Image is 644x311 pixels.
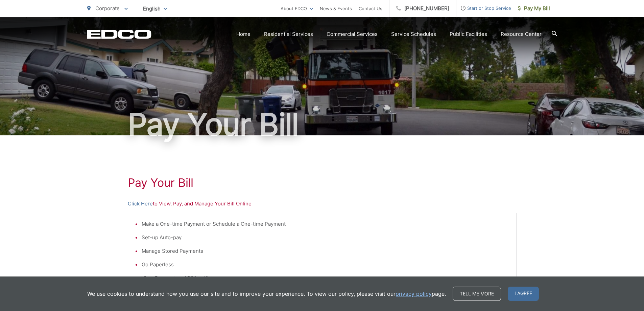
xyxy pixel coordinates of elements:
[87,290,446,298] p: We use cookies to understand how you use our site and to improve your experience. To view our pol...
[142,261,509,269] li: Go Paperless
[142,220,509,228] li: Make a One-time Payment or Schedule a One-time Payment
[320,4,352,13] a: News & Events
[128,176,517,190] h1: Pay Your Bill
[359,4,382,13] a: Contact Us
[95,5,120,12] span: Corporate
[138,3,172,15] span: English
[142,234,509,242] li: Set-up Auto-pay
[142,247,509,255] li: Manage Stored Payments
[87,29,151,39] a: EDCD logo. Return to the homepage.
[450,30,487,38] a: Public Facilities
[453,287,501,301] a: Tell me more
[327,30,378,38] a: Commercial Services
[508,287,539,301] span: I agree
[142,274,509,282] li: View Payment and Billing History
[281,4,313,13] a: About EDCO
[391,30,436,38] a: Service Schedules
[128,200,517,208] p: to View, Pay, and Manage Your Bill Online
[501,30,542,38] a: Resource Center
[518,4,550,13] span: Pay My Bill
[264,30,313,38] a: Residential Services
[128,200,153,208] a: Click Here
[396,290,432,298] a: privacy policy
[87,108,557,141] h1: Pay Your Bill
[236,30,251,38] a: Home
